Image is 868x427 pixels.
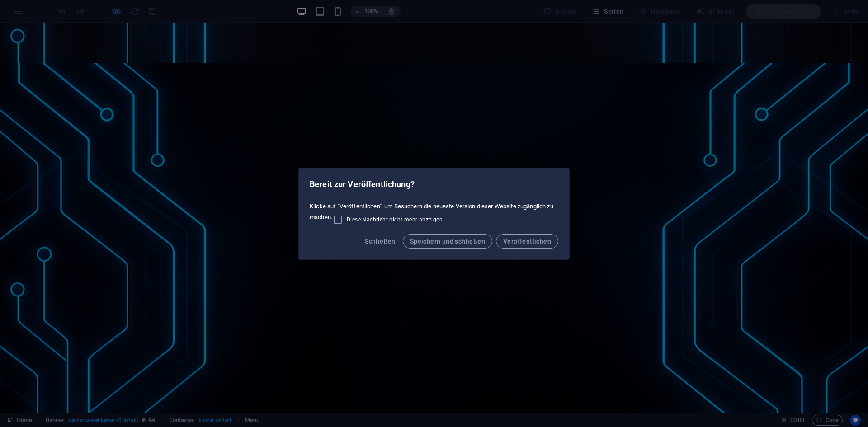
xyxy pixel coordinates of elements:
[403,234,492,249] button: Speichern und schließen
[410,238,485,245] span: Speichern und schließen
[496,234,558,249] button: Veröffentlichen
[310,179,558,190] h2: Bereit zur Veröffentlichung?
[361,234,399,249] button: Schließen
[365,238,396,245] span: Schließen
[503,238,551,245] span: Veröffentlichen
[299,199,569,229] div: Klicke auf "Veröffentlichen", um Besuchern die neueste Version dieser Website zugänglich zu machen.
[347,216,443,223] span: Diese Nachricht nicht mehr anzeigen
